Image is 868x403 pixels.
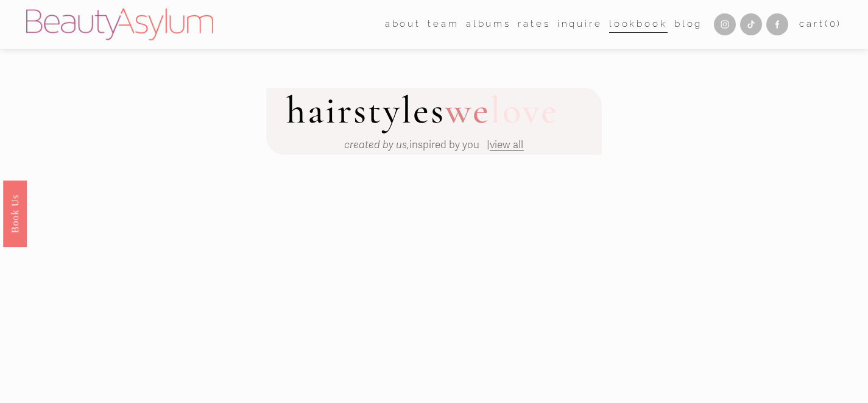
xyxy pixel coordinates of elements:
[344,138,490,151] span: inspired by you |
[3,180,27,246] a: Book Us
[490,87,559,134] span: love
[26,9,213,40] img: Beauty Asylum | Bridal Hair &amp; Makeup Charlotte &amp; Atlanta
[385,16,421,33] span: about
[385,15,421,34] a: folder dropdown
[518,15,550,34] a: Rates
[286,91,559,130] h2: hairstyles
[740,13,762,35] a: TikTok
[674,15,702,34] a: Blog
[714,13,736,35] a: Instagram
[445,87,490,134] span: we
[766,13,788,35] a: Facebook
[609,15,668,34] a: Lookbook
[557,15,602,34] a: Inquire
[799,16,842,33] a: 0 items in cart
[344,138,409,151] em: created by us,
[490,138,523,151] a: view all
[830,18,838,29] span: 0
[466,15,511,34] a: albums
[428,15,459,34] a: folder dropdown
[825,18,842,29] span: ( )
[428,16,459,33] span: team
